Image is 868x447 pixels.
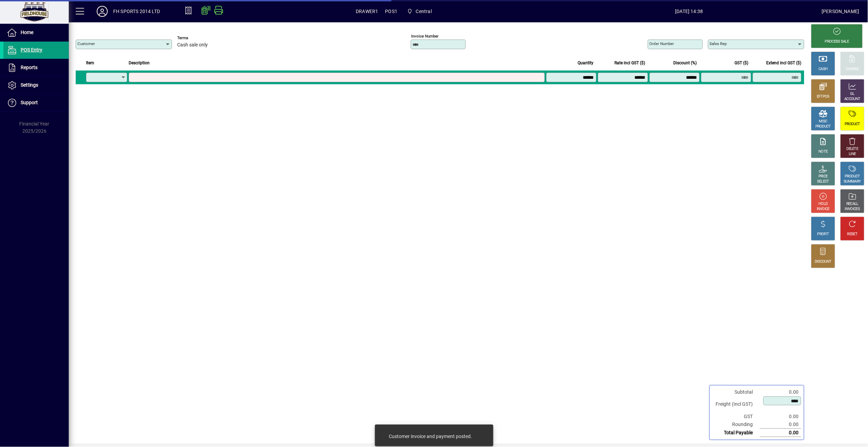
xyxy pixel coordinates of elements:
[845,174,860,179] div: PRODUCT
[21,100,38,105] span: Support
[385,6,398,17] span: POS1
[845,122,860,127] div: PRODUCT
[356,6,378,17] span: DRAWER1
[712,429,760,437] td: Total Payable
[760,429,801,437] td: 0.00
[615,59,645,67] span: Rate incl GST ($)
[817,232,829,237] div: PROFIT
[3,24,69,41] a: Home
[735,59,749,67] span: GST ($)
[845,207,860,212] div: INVOICES
[411,34,439,39] mat-label: Invoice number
[21,65,37,70] span: Reports
[21,82,38,88] span: Settings
[817,94,830,99] div: EFTPOS
[86,59,94,67] span: Item
[91,5,113,18] button: Profile
[674,59,697,67] span: Discount (%)
[578,59,594,67] span: Quantity
[760,413,801,421] td: 0.00
[847,146,858,152] div: DELETE
[760,421,801,429] td: 0.00
[3,94,69,111] a: Support
[710,41,727,46] mat-label: Sales rep
[849,152,856,157] div: LINE
[846,67,859,72] div: CHARGE
[177,42,208,48] span: Cash sale only
[817,207,829,212] div: INVOICE
[712,421,760,429] td: Rounding
[819,174,828,179] div: PRICE
[760,388,801,396] td: 0.00
[847,232,858,237] div: RESET
[767,59,802,67] span: Extend incl GST ($)
[850,91,855,97] div: GL
[21,47,42,53] span: POS Entry
[113,6,160,17] div: FH SPORTS 2014 LTD
[177,36,218,40] span: Terms
[3,77,69,94] a: Settings
[817,179,829,184] div: SELECT
[712,413,760,421] td: GST
[129,59,150,67] span: Description
[822,6,859,17] div: [PERSON_NAME]
[650,41,674,46] mat-label: Order number
[819,119,827,124] div: MISC
[844,179,861,184] div: SUMMARY
[819,67,828,72] div: CASH
[815,259,832,264] div: DISCOUNT
[819,201,828,207] div: HOLD
[847,201,859,207] div: RECALL
[845,97,860,102] div: ACCOUNT
[77,41,95,46] mat-label: Customer
[21,30,33,35] span: Home
[389,433,472,440] div: Customer invoice and payment posted.
[404,5,435,18] span: Central
[557,6,822,17] span: [DATE] 14:38
[815,124,831,129] div: PRODUCT
[3,59,69,76] a: Reports
[712,396,760,413] td: Freight (Incl GST)
[712,388,760,396] td: Subtotal
[825,39,849,44] div: PROCESS SALE
[416,6,432,17] span: Central
[819,149,828,154] div: NOTE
